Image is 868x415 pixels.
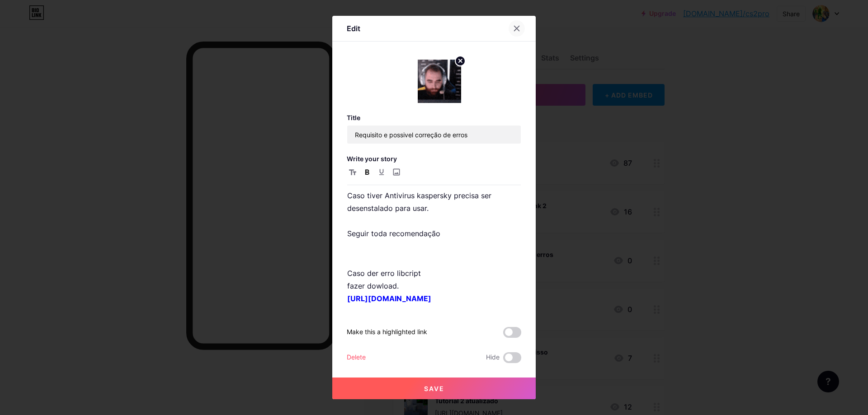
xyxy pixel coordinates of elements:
[347,126,521,144] input: Title
[424,385,444,392] span: Save
[347,155,521,163] h3: Write your story
[347,352,366,363] div: Delete
[347,23,360,34] div: Edit
[332,378,536,399] button: Save
[418,60,461,103] img: link_thumbnail
[347,327,427,338] div: Make this a highlighted link
[347,267,521,305] p: Caso der erro libcript fazer dowload.
[347,189,521,240] p: Caso tiver Antivirus kaspersky precisa ser desenstalado para usar. Seguir toda recomendação
[486,352,500,363] span: Hide
[347,114,521,121] h3: Title
[347,294,431,303] a: [URL][DOMAIN_NAME]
